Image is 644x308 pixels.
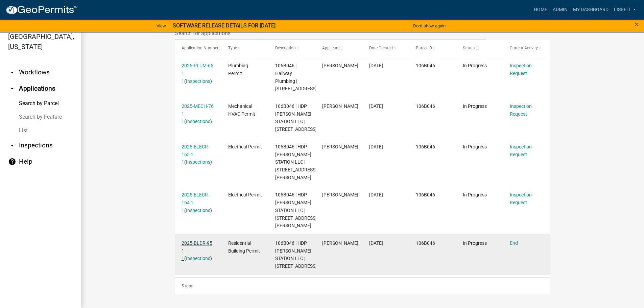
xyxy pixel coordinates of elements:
a: Home [531,3,550,16]
span: 106B046 | HDP MADDOX STATION LLC | 2627 Holly Street [275,192,317,228]
span: 03/22/2025 [369,103,383,109]
a: Inspections [186,159,210,165]
span: Justin [322,63,358,68]
a: View [154,20,169,31]
span: 106B046 [416,192,435,197]
div: ( ) [182,143,215,166]
div: ( ) [182,62,215,85]
a: Inspections [186,119,210,124]
span: In Progress [463,103,487,109]
span: 03/22/2025 [369,192,383,197]
span: 106B046 | Hallway Plumbing | 5750 Commerce BLVD STE 300 [275,63,317,91]
span: Plumbing Permit [228,63,248,76]
datatable-header-cell: Type [222,40,269,56]
datatable-header-cell: Current Activity [503,40,550,56]
span: Electrical Permit [228,192,262,197]
span: Parcel ID [416,46,432,50]
a: Inspection Request [510,192,532,205]
span: Electrical Permit [228,144,262,149]
span: 106B046 [416,144,435,149]
datatable-header-cell: Status [456,40,503,56]
datatable-header-cell: Application Number [175,40,222,56]
i: arrow_drop_down [8,68,16,76]
a: Admin [550,3,570,16]
datatable-header-cell: Applicant [316,40,363,56]
a: Inspection Request [510,144,532,157]
span: 106B046 [416,103,435,109]
span: 106B046 | HDP MADDOX STATION LLC | 126 CREEKSIDE RD [275,240,317,269]
span: Residential Building Permit [228,240,260,254]
span: 03/22/2025 [369,63,383,68]
div: ( ) [182,191,215,214]
a: End [510,240,518,246]
span: In Progress [463,192,487,197]
span: 106B046 [416,240,435,246]
span: In Progress [463,240,487,246]
span: Justin [322,144,358,149]
span: Application Number [182,46,218,50]
a: Inspection Request [510,103,532,117]
button: Don't show again [410,20,448,31]
i: help [8,158,16,166]
a: 2025-ELECR-165 1 1 [182,144,209,165]
div: 5 total [175,278,550,294]
span: Description [275,46,296,50]
a: 2025-BLDR-95 1 1 [182,240,212,261]
div: ( ) [182,239,215,262]
span: Status [463,46,475,50]
button: Close [635,20,639,28]
i: arrow_drop_down [8,141,16,149]
datatable-header-cell: Date Created [363,40,410,56]
span: 106B046 | HDP MADDOX STATION LLC | 2627 Holly Street [275,144,317,180]
a: My Dashboard [570,3,611,16]
span: Justin [322,103,358,109]
span: Justin [322,192,358,197]
a: Inspection Request [510,63,532,76]
span: 106B046 [416,63,435,68]
span: 03/22/2025 [369,144,383,149]
a: Inspections [186,256,210,261]
a: lisbell [611,3,639,16]
a: 2025-ELECR-164 1 1 [182,192,209,213]
a: 2025-MECH-76 1 1 [182,103,214,124]
i: arrow_drop_up [8,85,16,93]
a: 2025-PLUM-65 1 1 [182,63,213,84]
a: Inspections [186,78,210,84]
span: Mechanical HVAC Permit [228,103,255,117]
span: In Progress [463,144,487,149]
datatable-header-cell: Description [269,40,316,56]
input: Search for applications [175,26,486,40]
a: Inspections [186,208,210,213]
span: Date Created [369,46,393,50]
span: In Progress [463,63,487,68]
span: Type [228,46,237,50]
span: Justin [322,240,358,246]
span: Current Activity [510,46,538,50]
span: 03/22/2025 [369,240,383,246]
strong: SOFTWARE RELEASE DETAILS FOR [DATE] [173,22,276,29]
span: 106B046 | HDP MADDOX STATION LLC | 1648 Old 41 HWY [275,103,317,132]
datatable-header-cell: Parcel ID [409,40,456,56]
span: × [635,20,639,29]
div: ( ) [182,102,215,125]
span: Applicant [322,46,340,50]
